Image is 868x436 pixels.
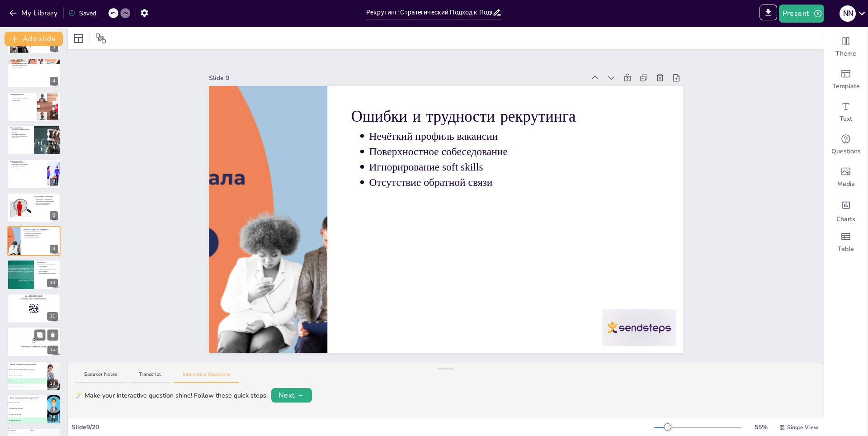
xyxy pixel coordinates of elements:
[25,232,58,234] p: Поверхностное собеседование
[31,430,33,432] span: 500
[369,129,659,144] p: Нечёткий профиль вакансии
[174,371,239,383] button: Interactive Questions
[7,294,61,323] div: 11
[50,245,58,253] div: 9
[840,114,852,123] span: Text
[38,272,58,274] p: Инвестиция в будущее компании
[12,166,44,167] p: Представитель компании
[824,161,868,194] div: Add images, graphics, shapes or video
[787,423,818,431] span: Single View
[12,101,34,103] p: Адаптация нового сотрудника
[838,245,854,254] span: Table
[12,100,34,101] p: Отбор и оценка
[36,204,58,205] p: Рекрутинг через соцсети
[9,336,58,346] p: 5
[824,96,868,128] div: Add text boxes
[68,9,96,18] div: Saved
[7,159,61,189] div: 7
[34,330,45,341] button: Duplicate Slide
[47,346,58,355] div: 12
[832,82,860,91] span: Template
[5,32,63,46] button: Add slide
[366,6,492,19] input: Insert title
[7,260,61,289] div: 10
[50,178,58,186] div: 7
[8,430,9,432] span: gold
[351,105,659,127] p: Ошибки и трудности рекрутинга
[8,374,47,376] span: Снижение текучести кадров
[95,33,106,44] span: Position
[12,130,31,133] p: Массовый и индивидуальный рекрутинг
[8,402,47,403] span: Внутренний и внешний
[8,408,47,409] span: Массовый и индивидуальный
[12,135,31,138] p: Использование агентств и HR-технологий
[12,63,58,65] p: Составление профиля должности
[8,420,47,421] span: Все вышеперечисленные
[23,228,58,231] p: Ошибки и трудности рекрутинга
[10,59,58,62] p: Задачи рекрутинга
[8,386,47,387] span: Формирование кадрового резерва
[824,128,868,161] div: Get real-time input from your audience
[21,346,47,348] strong: Готовьтесь к [PERSON_NAME]!
[50,77,58,85] div: 4
[38,264,58,267] p: Рекрутинг — ключевой элемент успеха компании
[7,394,61,424] div: 14
[75,391,268,400] div: 🪄 Make your interactive question shine! Follow these quick steps.
[824,226,868,259] div: Add a table
[369,160,659,175] p: Игнорирование soft skills
[34,194,58,197] p: Современные тенденции
[10,430,16,432] span: Participant 1
[837,180,855,189] span: Media
[12,162,44,164] p: Аналитик рынка труда
[12,164,44,166] p: Коммуникатор и переговорщик
[25,234,58,236] p: Игнорирование soft skills
[369,144,659,159] p: Поверхностное собеседование
[209,73,585,83] div: Slide 9
[10,363,45,365] p: Какова основная цель рекрутинга?
[7,361,61,391] div: 13
[779,5,824,23] button: Present
[50,110,58,119] div: 5
[29,295,42,297] strong: [DOMAIN_NAME]
[824,194,868,226] div: Add charts and graphs
[12,64,58,66] p: Организация поиска и отбора
[836,215,855,224] span: Charts
[7,125,61,155] div: 6
[36,199,58,200] p: Цифровизация и автоматизация
[25,231,58,233] p: Нечёткий профиль вакансии
[824,31,868,63] div: Change the overall theme
[7,327,61,357] div: 12
[50,144,58,152] div: 6
[50,43,58,52] div: 3
[47,330,58,341] button: Delete Slide
[7,6,61,20] button: My Library
[37,261,58,264] p: Заключение
[10,295,58,298] p: Go to
[7,193,61,223] div: 8
[38,269,58,272] p: Эффективный рекрутинг — залог сильной команды
[71,422,654,432] div: Slide 9 / 20
[47,379,58,388] div: 13
[7,92,61,122] div: 5
[12,96,34,98] p: Планирование и анализ вакансии
[10,160,45,163] p: Роль рекрутера
[12,98,34,100] p: Поиск и привлечение кандидатов
[7,226,61,256] div: 9
[71,31,86,46] div: Layout
[12,167,44,169] p: Психолог и оценщик
[50,211,58,220] div: 8
[835,49,856,58] span: Theme
[271,388,312,403] button: Next →
[36,202,58,204] p: Фокус на бренд работодателя
[840,5,856,22] div: N N
[12,133,31,135] p: Онлайн и офлайн форматы
[47,279,58,287] div: 10
[831,147,861,156] span: Questions
[8,414,47,415] span: [PERSON_NAME] и офлайн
